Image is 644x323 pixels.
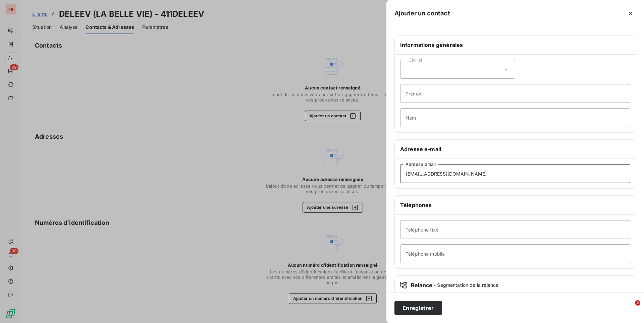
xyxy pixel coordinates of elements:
[394,301,442,315] button: Enregistrer
[621,300,637,316] iframe: Intercom live chat
[400,244,630,263] input: placeholder
[400,108,630,127] input: placeholder
[400,201,630,209] h6: Téléphones
[400,145,630,153] h6: Adresse e-mail
[434,282,498,288] span: - Segmentation de la relance
[400,41,630,49] h6: Informations générales
[400,164,630,183] input: placeholder
[635,300,640,306] span: 2
[400,281,630,289] div: Relance
[400,84,630,103] input: placeholder
[394,9,450,18] h5: Ajouter un contact
[400,220,630,239] input: placeholder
